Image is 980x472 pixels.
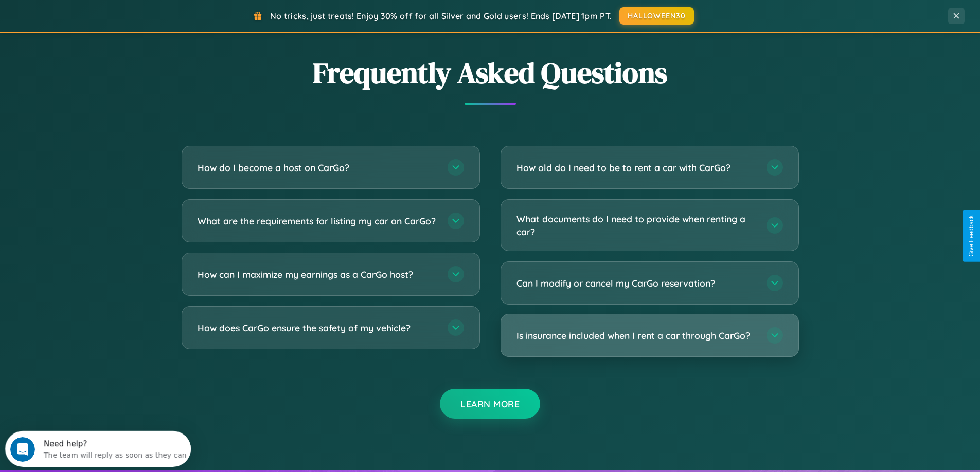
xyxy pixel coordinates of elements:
button: Learn More [440,389,540,419]
h3: How old do I need to be to rent a car with CarGo? [516,161,756,174]
div: The team will reply as soon as they can [39,17,182,28]
h3: How does CarGo ensure the safety of my vehicle? [198,322,437,334]
div: Give Feedback [968,215,975,257]
div: Open Intercom Messenger [4,4,191,32]
button: HALLOWEEN30 [619,7,694,25]
iframe: Intercom live chat discovery launcher [5,431,191,467]
h3: Can I modify or cancel my CarGo reservation? [516,277,756,290]
span: No tricks, just treats! Enjoy 30% off for all Silver and Gold users! Ends [DATE] 1pm PT. [270,11,612,21]
iframe: Intercom live chat [10,437,35,462]
h3: Is insurance included when I rent a car through CarGo? [516,329,756,342]
h3: How do I become a host on CarGo? [198,161,437,174]
h3: What documents do I need to provide when renting a car? [516,213,756,238]
div: Need help? [39,9,182,17]
h3: What are the requirements for listing my car on CarGo? [198,215,437,228]
h3: How can I maximize my earnings as a CarGo host? [198,268,437,281]
h2: Frequently Asked Questions [182,53,799,92]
